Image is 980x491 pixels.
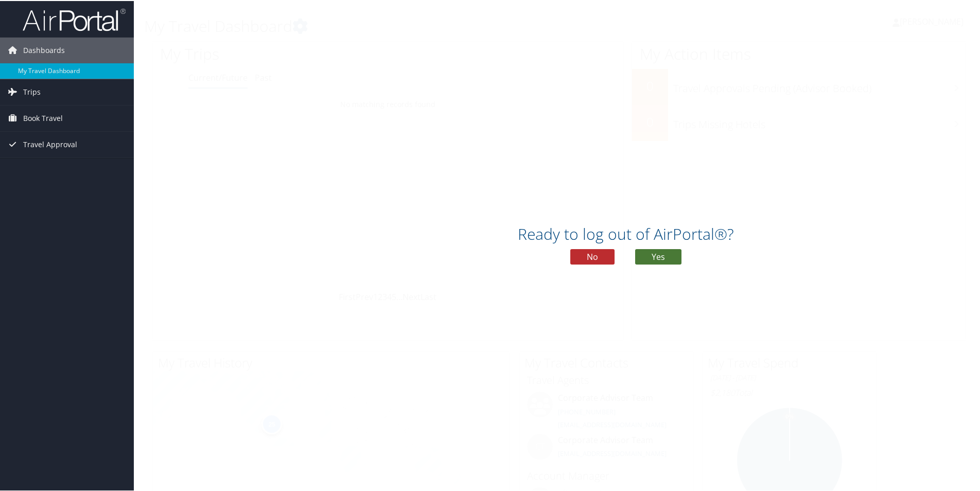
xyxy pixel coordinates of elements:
[23,78,41,104] span: Trips
[23,7,126,31] img: airportal-logo.png
[23,104,63,130] span: Book Travel
[570,248,615,264] button: No
[23,131,77,156] span: Travel Approval
[23,37,65,62] span: Dashboards
[635,248,681,264] button: Yes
